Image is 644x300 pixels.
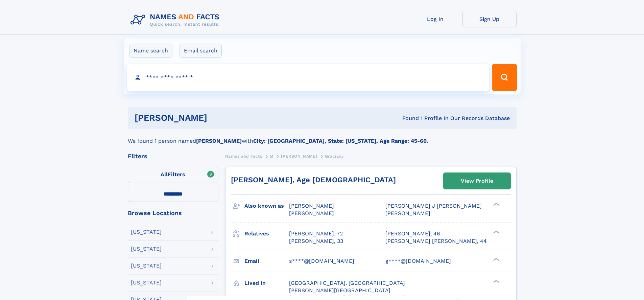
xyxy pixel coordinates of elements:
[289,237,343,245] a: [PERSON_NAME], 33
[135,114,305,122] h1: [PERSON_NAME]
[127,64,489,91] input: search input
[131,246,162,252] div: [US_STATE]
[244,277,289,289] h3: Lived in
[289,287,390,294] span: [PERSON_NAME][GEOGRAPHIC_DATA]
[281,154,317,159] span: [PERSON_NAME]
[128,210,218,216] div: Browse Locations
[180,44,222,58] label: Email search
[385,230,440,237] a: [PERSON_NAME], 46
[131,280,162,285] div: [US_STATE]
[244,228,289,239] h3: Relatives
[325,154,344,159] span: Graciany
[128,167,218,183] label: Filters
[129,44,172,58] label: Name search
[385,203,482,209] span: [PERSON_NAME] J [PERSON_NAME]
[492,230,500,234] div: ❯
[462,11,517,27] a: Sign Up
[244,200,289,212] h3: Also known as
[225,152,262,160] a: Names and Facts
[128,129,517,145] div: We found 1 person named with .
[461,173,493,189] div: View Profile
[289,230,343,237] a: [PERSON_NAME], 72
[161,171,168,178] span: All
[492,257,500,261] div: ❯
[408,11,462,27] a: Log In
[492,279,500,283] div: ❯
[444,173,510,189] a: View Profile
[128,11,225,29] img: Logo Names and Facts
[231,176,396,184] a: [PERSON_NAME], Age [DEMOGRAPHIC_DATA]
[385,237,487,245] a: [PERSON_NAME] [PERSON_NAME], 44
[281,152,317,160] a: [PERSON_NAME]
[244,255,289,267] h3: Email
[289,280,405,286] span: [GEOGRAPHIC_DATA], [GEOGRAPHIC_DATA]
[270,154,273,159] span: M
[385,210,430,216] span: [PERSON_NAME]
[289,203,334,209] span: [PERSON_NAME]
[289,210,334,216] span: [PERSON_NAME]
[492,64,517,91] button: Search Button
[270,152,273,160] a: M
[131,229,162,235] div: [US_STATE]
[128,153,218,159] div: Filters
[253,138,427,144] b: City: [GEOGRAPHIC_DATA], State: [US_STATE], Age Range: 45-60
[492,202,500,207] div: ❯
[196,138,242,144] b: [PERSON_NAME]
[131,263,162,269] div: [US_STATE]
[305,115,510,122] div: Found 1 Profile In Our Records Database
